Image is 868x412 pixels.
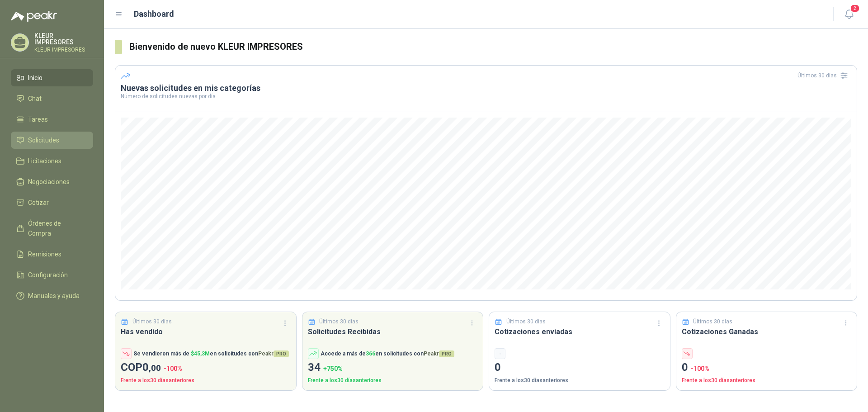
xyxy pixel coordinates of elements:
p: Accede a más de en solicitudes con [321,350,454,358]
span: -100 % [164,365,182,372]
h3: Nuevas solicitudes en mis categorías [121,83,851,94]
p: 34 [308,359,478,376]
span: Peakr [258,350,289,357]
a: Licitaciones [11,152,93,170]
p: Últimos 30 días [132,317,172,326]
div: Últimos 30 días [797,68,851,83]
span: Tareas [28,114,48,124]
p: Últimos 30 días [319,317,359,326]
span: Negociaciones [28,177,70,187]
span: Peakr [424,350,454,357]
a: Chat [11,90,93,107]
h3: Cotizaciones enviadas [495,326,665,337]
p: COP [121,359,291,376]
p: Frente a los 30 días anteriores [308,376,478,385]
p: Frente a los 30 días anteriores [121,376,291,385]
span: ,00 [149,363,161,373]
span: -100 % [691,365,709,372]
a: Solicitudes [11,132,93,149]
a: Tareas [11,111,93,128]
h3: Bienvenido de nuevo KLEUR IMPRESORES [129,40,857,54]
span: 366 [366,350,375,357]
a: Manuales y ayuda [11,287,93,304]
span: Solicitudes [28,135,59,145]
h3: Cotizaciones Ganadas [682,326,852,337]
p: 0 [495,359,665,376]
span: Configuración [28,270,68,280]
p: KLEUR IMPRESORES [34,47,93,52]
p: KLEUR IMPRESORES [34,33,93,45]
span: Cotizar [28,198,49,208]
span: Chat [28,94,42,104]
span: Órdenes de Compra [28,218,85,238]
p: 0 [682,359,852,376]
span: PRO [439,350,454,357]
div: - [495,348,505,359]
p: Frente a los 30 días anteriores [495,376,665,385]
span: Licitaciones [28,156,61,166]
span: Remisiones [28,249,61,259]
img: Logo peakr [11,11,57,22]
span: Inicio [28,73,42,83]
a: Configuración [11,266,93,284]
span: $ 45,3M [191,350,210,357]
p: Últimos 30 días [506,317,546,326]
a: Órdenes de Compra [11,215,93,242]
h3: Has vendido [121,326,291,337]
h1: Dashboard [134,8,174,20]
p: Número de solicitudes nuevas por día [121,94,851,99]
span: 2 [850,4,860,13]
a: Remisiones [11,246,93,263]
p: Se vendieron más de en solicitudes con [133,350,289,358]
a: Negociaciones [11,173,93,190]
button: 2 [841,6,857,23]
span: 0 [142,361,161,374]
a: Inicio [11,69,93,86]
a: Cotizar [11,194,93,211]
p: Últimos 30 días [693,317,732,326]
span: + 750 % [323,365,343,372]
span: PRO [274,350,289,357]
p: Frente a los 30 días anteriores [682,376,852,385]
h3: Solicitudes Recibidas [308,326,478,337]
span: Manuales y ayuda [28,291,80,301]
